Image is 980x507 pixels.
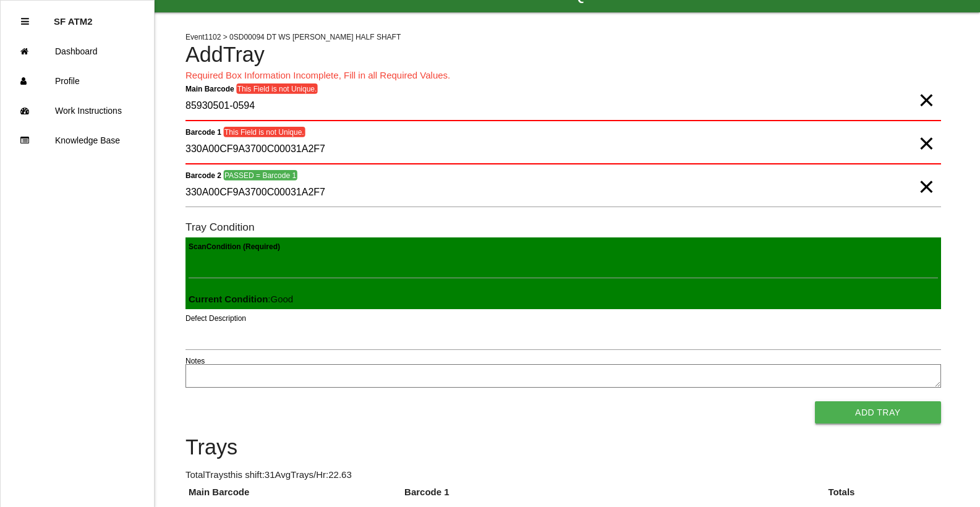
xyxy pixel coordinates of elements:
input: Required [185,92,941,121]
p: Required Box Information Incomplete, Fill in all Required Values. [185,69,941,83]
span: This Field is not Unique. [223,127,305,137]
p: SF ATM2 [54,7,93,27]
h4: Trays [185,436,941,459]
a: Work Instructions [1,96,154,126]
h6: Tray Condition [185,221,941,233]
span: Clear Input [918,119,934,143]
label: Defect Description [185,313,246,324]
div: Close [21,7,29,36]
a: Dashboard [1,36,154,66]
span: Event 1102 > 0SD00094 DT WS [PERSON_NAME] HALF SHAFT [185,33,401,41]
a: Knowledge Base [1,126,154,155]
span: : Good [189,294,293,304]
span: Clear Input [918,162,934,187]
label: Notes [185,356,205,367]
b: Barcode 2 [185,171,221,179]
span: This Field is not Unique. [236,83,318,94]
b: Scan Condition (Required) [189,242,280,250]
b: Current Condition [189,294,268,304]
button: Add Tray [815,401,941,424]
p: Total Trays this shift: 31 Avg Trays /Hr: 22.63 [185,468,941,482]
a: Profile [1,66,154,96]
h4: Add Tray [185,43,941,67]
b: Main Barcode [185,84,234,93]
span: PASSED = Barcode 1 [223,170,297,181]
b: Barcode 1 [185,127,221,136]
span: Clear Input [918,75,934,100]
